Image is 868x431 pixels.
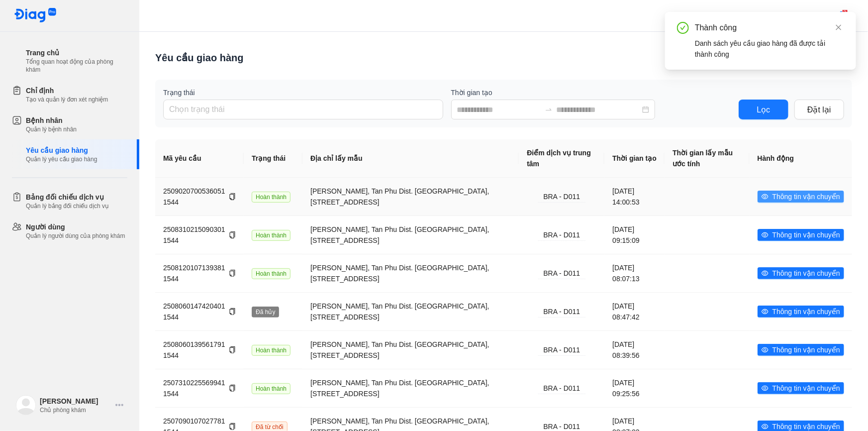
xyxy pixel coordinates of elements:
[26,155,97,163] div: Quản lý yêu cầu giao hàng
[310,301,511,323] div: [PERSON_NAME], Tan Phu Dist. [GEOGRAPHIC_DATA], [STREET_ADDRESS]
[163,339,236,361] div: 25080601395617911544
[252,268,290,279] span: Hoàn thành
[762,346,769,353] span: eye
[757,104,771,116] span: Lọc
[26,222,125,232] div: Người dùng
[604,215,665,254] td: [DATE] 09:15:09
[604,369,665,407] td: [DATE] 09:25:56
[26,58,127,74] div: Tổng quan hoạt động của phòng khám
[26,192,109,202] div: Bảng đối chiếu dịch vụ
[26,86,108,96] div: Chỉ định
[14,8,57,23] img: logo
[762,385,769,392] span: eye
[229,270,236,277] span: copy
[26,232,125,240] div: Quản lý người dùng của phòng khám
[26,96,108,104] div: Tạo và quản lý đơn xét nghiệm
[163,88,443,98] label: Trạng thái
[545,106,553,113] span: to
[758,229,844,241] button: eyeThông tin vận chuyển
[26,202,109,210] div: Quản lý bảng đối chiếu dịch vụ
[252,192,290,203] span: Hoàn thành
[538,229,585,241] div: BRA - D011
[155,139,244,178] th: Mã yêu cầu
[40,406,111,414] div: Chủ phòng khám
[229,423,236,430] span: copy
[155,51,244,65] div: Yêu cầu giao hàng
[229,385,236,392] span: copy
[229,346,236,353] span: copy
[762,270,769,277] span: eye
[772,268,840,279] span: Thông tin vận chuyển
[739,100,788,119] button: Lọc
[772,383,840,394] span: Thông tin vận chuyển
[758,306,844,318] button: eyeThông tin vận chuyển
[163,186,236,208] div: 25090207005360511544
[26,125,77,133] div: Quản lý bệnh nhân
[794,100,844,119] button: Đặt lại
[252,307,279,318] span: Đã hủy
[695,22,844,34] div: Thành công
[16,395,36,415] img: logo
[762,423,769,430] span: eye
[762,193,769,200] span: eye
[538,268,585,279] div: BRA - D011
[772,344,840,355] span: Thông tin vận chuyển
[842,9,848,16] span: 2
[229,193,236,200] span: copy
[604,292,665,330] td: [DATE] 08:47:42
[229,231,236,238] span: copy
[772,229,840,240] span: Thông tin vận chuyển
[750,139,852,178] th: Hành động
[538,344,585,356] div: BRA - D011
[807,104,831,116] span: Đặt lại
[244,139,302,178] th: Trạng thái
[538,383,585,394] div: BRA - D011
[519,139,604,178] th: Điểm dịch vụ trung tâm
[604,330,665,369] td: [DATE] 08:39:56
[604,178,665,215] td: [DATE] 14:00:53
[252,230,290,241] span: Hoàn thành
[163,262,236,284] div: 25081201071393811544
[772,306,840,317] span: Thông tin vận chuyển
[163,301,236,323] div: 25080601474204011544
[310,377,511,399] div: [PERSON_NAME], Tan Phu Dist. [GEOGRAPHIC_DATA], [STREET_ADDRESS]
[451,88,731,98] label: Thời gian tạo
[163,224,236,246] div: 25083102150903011544
[604,254,665,292] td: [DATE] 08:07:13
[758,191,844,203] button: eyeThông tin vận chuyển
[758,344,844,356] button: eyeThông tin vận chuyển
[677,22,689,34] span: check-circle
[40,396,111,406] div: [PERSON_NAME]
[538,306,585,318] div: BRA - D011
[26,115,77,125] div: Bệnh nhân
[302,139,519,178] th: Địa chỉ lấy mẫu
[26,145,97,155] div: Yêu cầu giao hàng
[163,377,236,399] div: 25073102255699411544
[310,186,511,208] div: [PERSON_NAME], Tan Phu Dist. [GEOGRAPHIC_DATA], [STREET_ADDRESS]
[538,191,585,203] div: BRA - D011
[252,345,290,356] span: Hoàn thành
[252,383,290,394] span: Hoàn thành
[665,139,749,178] th: Thời gian lấy mẫu ước tính
[545,106,553,113] span: swap-right
[310,339,511,361] div: [PERSON_NAME], Tan Phu Dist. [GEOGRAPHIC_DATA], [STREET_ADDRESS]
[835,24,842,31] span: close
[758,267,844,279] button: eyeThông tin vận chuyển
[762,308,769,315] span: eye
[758,382,844,394] button: eyeThông tin vận chuyển
[310,262,511,284] div: [PERSON_NAME], Tan Phu Dist. [GEOGRAPHIC_DATA], [STREET_ADDRESS]
[229,308,236,315] span: copy
[772,191,840,202] span: Thông tin vận chuyển
[762,231,769,238] span: eye
[310,224,511,246] div: [PERSON_NAME], Tan Phu Dist. [GEOGRAPHIC_DATA], [STREET_ADDRESS]
[26,48,127,58] div: Trang chủ
[695,38,844,60] div: Danh sách yêu cầu giao hàng đã được tải thành công
[604,139,665,178] th: Thời gian tạo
